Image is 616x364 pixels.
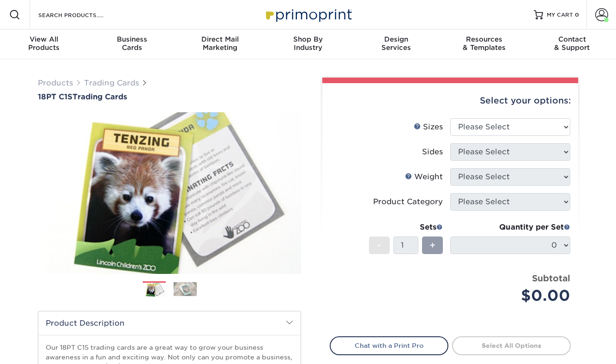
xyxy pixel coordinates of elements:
[547,11,573,19] span: MY CART
[38,102,301,284] img: 18PT C1S 01
[373,196,443,207] div: Product Category
[330,83,571,118] div: Select your options:
[440,30,528,59] a: Resources& Templates
[176,35,264,52] div: Marketing
[440,35,528,43] span: Resources
[457,285,570,307] div: $0.00
[264,35,352,52] div: Industry
[264,30,352,59] a: Shop ByIndustry
[528,35,616,43] span: Contact
[174,282,197,296] img: Trading Cards 02
[88,35,176,52] div: Cards
[38,79,73,87] a: Products
[143,282,166,298] img: Trading Cards 01
[352,35,440,43] span: Design
[450,222,570,233] div: Quantity per Set
[528,30,616,59] a: Contact& Support
[422,146,443,158] div: Sides
[38,92,301,101] a: 18PT C1STrading Cards
[369,222,443,233] div: Sets
[352,35,440,52] div: Services
[377,238,381,252] span: -
[352,30,440,59] a: DesignServices
[38,311,301,335] h2: Product Description
[37,9,127,20] input: SEARCH PRODUCTS.....
[38,92,72,101] span: 18PT C1S
[528,35,616,52] div: & Support
[84,79,139,87] a: Trading Cards
[330,336,448,355] a: Chat with a Print Pro
[452,336,571,355] a: Select All Options
[575,12,579,18] span: 0
[262,5,354,24] img: Primoprint
[176,30,264,59] a: Direct MailMarketing
[38,92,301,101] h1: Trading Cards
[429,238,435,252] span: +
[88,30,176,59] a: BusinessCards
[176,35,264,43] span: Direct Mail
[532,273,570,283] strong: Subtotal
[88,35,176,43] span: Business
[405,171,443,182] div: Weight
[264,35,352,43] span: Shop By
[414,121,443,133] div: Sizes
[440,35,528,52] div: & Templates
